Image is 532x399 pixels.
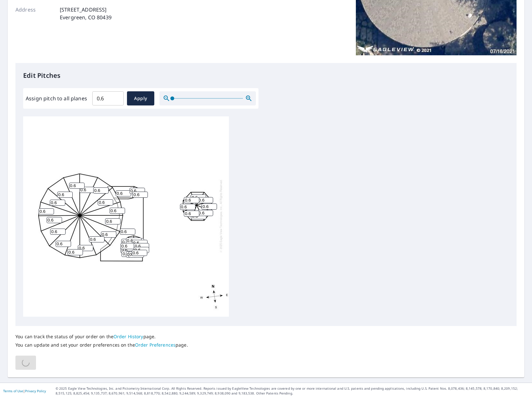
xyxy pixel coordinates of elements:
[60,6,112,21] p: [STREET_ADDRESS] Evergreen, CO 80439
[25,389,46,393] a: Privacy Policy
[132,95,149,103] span: Apply
[56,386,529,396] p: © 2025 Eagle View Technologies, Inc. and Pictometry International Corp. All Rights Reserved. Repo...
[92,89,124,107] input: 00.0
[15,6,54,21] p: Address
[127,91,154,105] button: Apply
[113,333,143,340] a: Order History
[15,334,188,340] p: You can track the status of your order on the page.
[23,71,509,80] p: Edit Pitches
[135,342,176,348] a: Order Preferences
[15,342,188,348] p: You can update and set your order preferences on the page.
[26,95,87,102] label: Assign pitch to all planes
[3,389,23,393] a: Terms of Use
[3,389,46,393] p: |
